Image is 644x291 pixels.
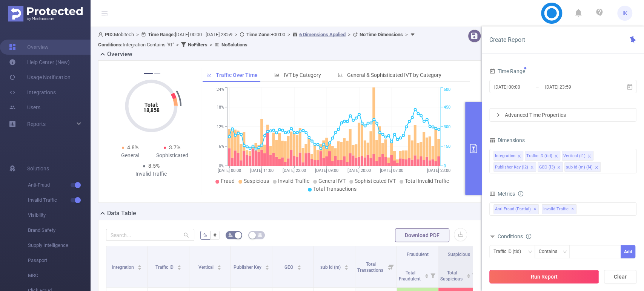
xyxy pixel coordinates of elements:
b: PID: [105,32,114,37]
i: icon: close [587,154,591,159]
a: Overview [9,40,49,55]
span: Total Suspicious [440,270,464,282]
u: 6 Dimensions Applied [299,32,346,37]
i: icon: caret-up [297,264,301,266]
span: Invalid Traffic [278,178,309,184]
div: Sort [344,264,349,268]
span: Reports [27,121,46,127]
span: Brand Safety [28,223,91,238]
i: icon: caret-up [424,273,429,275]
button: 1 [144,73,153,74]
span: Invalid Traffic [28,193,91,208]
span: Time Range [489,68,525,74]
span: Solutions [27,161,49,176]
span: Total Transactions [357,262,384,273]
span: Traffic ID [155,265,175,270]
input: Search... [106,229,194,241]
span: GEO [284,265,294,270]
button: Download PDF [395,228,449,242]
b: No Time Dimensions [360,32,403,37]
li: sub id (m) (l4) [564,162,601,172]
span: Sophisticated IVT [355,178,396,184]
span: Conditions [498,233,531,239]
tspan: [DATE] 09:00 [315,168,338,173]
tspan: [DATE] 07:00 [380,168,403,173]
tspan: [DATE] 23:00 [427,168,450,173]
span: ✕ [571,205,574,214]
i: icon: caret-up [217,264,221,266]
span: Vertical [198,265,215,270]
b: Time Zone: [246,32,271,37]
span: IVT by Category [284,72,321,78]
i: Filter menu [469,263,480,287]
a: Integrations [9,85,56,100]
i: icon: close [530,165,534,170]
div: Sort [466,273,471,277]
i: icon: caret-up [138,264,142,266]
h2: Data Table [107,209,136,218]
div: Traffic ID (tid) [526,151,552,161]
i: icon: caret-down [265,267,269,269]
span: > [346,32,353,37]
i: icon: bar-chart [338,72,343,78]
span: 8.5% [148,163,160,169]
div: Invalid Traffic [130,170,172,178]
span: # [213,232,217,238]
div: Vertical (l1) [563,151,586,161]
span: > [403,32,410,37]
input: Start date [493,82,555,92]
span: Total Transactions [313,186,357,192]
tspan: 0 [444,164,446,168]
i: icon: caret-up [265,264,269,266]
tspan: 18,858 [143,107,159,113]
span: 4.8% [127,144,138,150]
span: Metrics [489,191,515,197]
i: Filter menu [427,263,438,287]
div: Sophisticated [151,152,194,159]
i: icon: close [557,165,561,170]
span: sub id (m) [320,265,342,270]
span: Publisher Key [234,265,263,270]
i: icon: caret-down [344,267,349,269]
tspan: 6% [219,144,224,149]
span: Dimensions [489,137,525,143]
i: icon: close [517,154,521,159]
span: ✕ [533,205,536,214]
li: Integration [493,151,523,161]
tspan: 0% [219,164,224,168]
i: icon: caret-up [177,264,181,266]
tspan: 150 [444,144,450,149]
i: icon: caret-down [138,267,142,269]
b: No Filters [188,42,207,47]
i: icon: caret-up [466,273,470,275]
h2: Overview [107,50,132,59]
a: Help Center (New) [9,55,70,70]
i: icon: caret-down [424,275,429,277]
span: Invalid Traffic [542,204,576,214]
b: Time Range: [148,32,175,37]
div: Sort [137,264,142,268]
span: Create Report [489,36,525,43]
div: GEO (l3) [539,162,555,172]
div: Publisher Key (l2) [495,162,528,172]
i: icon: user [98,32,105,37]
div: sub id (m) (l4) [566,162,593,172]
li: GEO (l3) [538,162,563,172]
span: General & Sophisticated IVT by Category [347,72,441,78]
tspan: [DATE] 11:00 [250,168,274,173]
span: Passport [28,253,91,268]
button: Add [621,245,635,258]
tspan: [DATE] 00:00 [218,168,241,173]
div: General [109,152,151,159]
i: icon: close [595,165,598,170]
span: IK [622,6,627,21]
b: Conditions : [98,42,123,47]
span: Suspicious [244,178,269,184]
i: icon: right [496,113,500,117]
span: Supply Intelligence [28,238,91,253]
span: Integration [112,265,135,270]
div: icon: rightAdvanced Time Properties [490,109,636,121]
span: Anti-Fraud [28,178,91,193]
li: Traffic ID (tid) [525,151,560,161]
tspan: 300 [444,124,450,129]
